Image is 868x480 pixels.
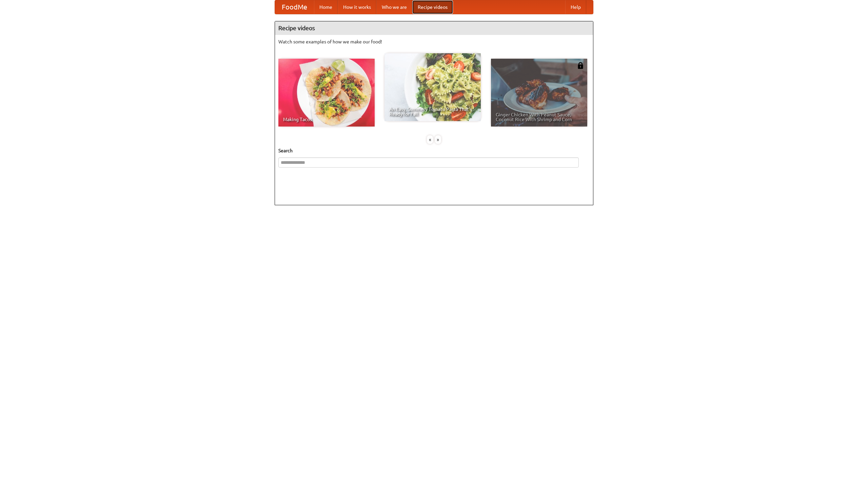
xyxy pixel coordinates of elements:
a: FoodMe [275,0,314,14]
h5: Search [278,147,590,154]
h4: Recipe videos [275,21,593,35]
a: Home [314,0,338,14]
span: Making Tacos [283,117,370,122]
span: An Easy, Summery Tomato Pasta That's Ready for Fall [389,107,476,116]
a: Who we are [376,0,412,14]
a: An Easy, Summery Tomato Pasta That's Ready for Fall [384,53,481,121]
a: Making Tacos [278,59,375,127]
div: « [427,135,433,144]
p: Watch some examples of how we make our food! [278,38,590,45]
img: 483408.png [577,62,584,69]
a: Recipe videos [412,0,453,14]
div: » [435,135,441,144]
a: How it works [338,0,376,14]
a: Help [565,0,586,14]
